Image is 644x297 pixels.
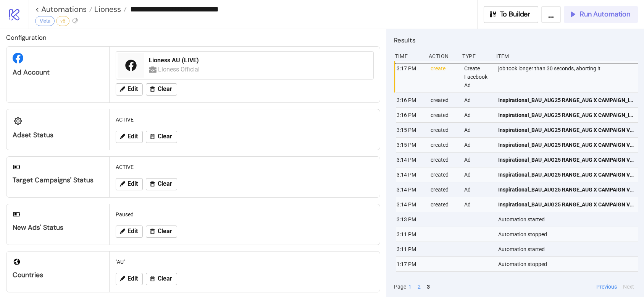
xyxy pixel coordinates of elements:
[158,228,172,235] span: Clear
[128,275,138,282] span: Edit
[146,83,177,96] button: Clear
[113,160,377,174] div: ACTIVE
[396,123,424,137] div: 3:15 PM
[463,93,492,107] div: Ad
[396,197,424,212] div: 3:14 PM
[498,197,634,212] a: Inspirational_BAU_AUG25 RANGE_AUG X CAMPAIGN VID_IN HOUSE_Video_20250819_AU
[498,185,634,194] span: Inspirational_BAU_AUG25 RANGE_AUG X CAMPAIGN VID_IN HOUSE_Video_20250819_AU
[498,96,634,104] span: Inspirational_BAU_AUG25 RANGE_AUG X CAMPAIGN_IN HOUSE_Video_20250819_AU
[128,180,138,187] span: Edit
[396,153,424,167] div: 3:14 PM
[500,10,531,19] span: To Builder
[113,255,377,269] div: "AU"
[498,182,634,197] a: Inspirational_BAU_AUG25 RANGE_AUG X CAMPAIGN VID_IN HOUSE_Video_20250819_AU
[498,275,634,283] span: Inspirational_BAU_AFTERPAY DAY_AFTERPAY DAY SALE_INFLUENCER_Video_20250813 5PM_AU
[394,49,423,63] div: Time
[396,182,424,197] div: 3:14 PM
[463,197,492,212] div: Ad
[498,126,634,134] span: Inspirational_BAU_AUG25 RANGE_AUG X CAMPAIGN VID_IN HOUSE_Video_20250819_AU
[430,123,458,137] div: created
[13,223,103,232] div: New Ads' Status
[415,282,423,291] button: 2
[463,138,492,152] div: Ad
[128,86,138,93] span: Edit
[463,182,492,197] div: Ad
[498,108,634,122] a: Inspirational_BAU_AUG25 RANGE_AUG X CAMPAIGN_IN HOUSE_Video_20250819_AU
[396,108,424,122] div: 3:16 PM
[430,153,458,167] div: created
[541,6,561,23] button: ...
[463,153,492,167] div: Ad
[92,4,121,14] span: Lioness
[498,153,634,167] a: Inspirational_BAU_AUG25 RANGE_AUG X CAMPAIGN VID_IN HOUSE_Video_20250819_AU
[116,178,143,190] button: Edit
[158,275,172,282] span: Clear
[146,273,177,285] button: Clear
[35,16,55,26] div: Meta
[463,61,492,93] div: Create Facebook Ad
[116,83,143,96] button: Edit
[498,170,634,179] span: Inspirational_BAU_AUG25 RANGE_AUG X CAMPAIGN VID_IN HOUSE_Video_20250819_AU
[430,272,458,286] div: created
[463,272,492,286] div: Ad
[128,228,138,235] span: Edit
[594,282,619,291] button: Previous
[158,133,172,140] span: Clear
[496,49,638,63] div: Item
[428,49,457,63] div: Action
[116,131,143,143] button: Edit
[498,167,634,182] a: Inspirational_BAU_AUG25 RANGE_AUG X CAMPAIGN VID_IN HOUSE_Video_20250819_AU
[463,108,492,122] div: Ad
[497,61,640,93] div: job took longer than 30 seconds, aborting it
[430,182,458,197] div: created
[158,86,172,93] span: Clear
[580,10,630,19] span: Run Automation
[56,16,69,26] div: v6
[498,156,634,164] span: Inspirational_BAU_AUG25 RANGE_AUG X CAMPAIGN VID_IN HOUSE_Video_20250819_AU
[498,272,634,286] a: Inspirational_BAU_AFTERPAY DAY_AFTERPAY DAY SALE_INFLUENCER_Video_20250813 5PM_AU
[394,282,406,291] span: Page
[406,282,414,291] button: 1
[396,167,424,182] div: 3:14 PM
[396,212,424,227] div: 3:13 PM
[498,200,634,209] span: Inspirational_BAU_AUG25 RANGE_AUG X CAMPAIGN VID_IN HOUSE_Video_20250819_AU
[13,131,103,140] div: Adset Status
[430,61,458,93] div: create
[146,178,177,190] button: Clear
[146,226,177,238] button: Clear
[92,5,127,13] a: Lioness
[430,138,458,152] div: created
[396,242,424,256] div: 3:11 PM
[430,197,458,212] div: created
[498,93,634,107] a: Inspirational_BAU_AUG25 RANGE_AUG X CAMPAIGN_IN HOUSE_Video_20250819_AU
[146,131,177,143] button: Clear
[113,112,377,127] div: ACTIVE
[430,108,458,122] div: created
[497,257,640,271] div: Automation stopped
[396,227,424,242] div: 3:11 PM
[621,282,636,291] button: Next
[116,273,143,285] button: Edit
[498,111,634,119] span: Inspirational_BAU_AUG25 RANGE_AUG X CAMPAIGN_IN HOUSE_Video_20250819_AU
[497,212,640,227] div: Automation started
[498,138,634,152] a: Inspirational_BAU_AUG25 RANGE_AUG X CAMPAIGN VID_IN HOUSE_Video_20250819_AU
[430,167,458,182] div: created
[396,257,424,271] div: 1:17 PM
[564,6,638,23] button: Run Automation
[484,6,539,23] button: To Builder
[13,68,103,77] div: Ad Account
[462,49,490,63] div: Type
[13,271,103,279] div: Countries
[396,61,424,93] div: 3:17 PM
[158,180,172,187] span: Clear
[396,138,424,152] div: 3:15 PM
[463,123,492,137] div: Ad
[396,272,424,286] div: 1:17 PM
[158,65,201,74] div: Lioness Official
[149,56,369,65] div: Lioness AU (LIVE)
[13,176,103,185] div: Target Campaigns' Status
[497,242,640,256] div: Automation started
[396,93,424,107] div: 3:16 PM
[498,123,634,137] a: Inspirational_BAU_AUG25 RANGE_AUG X CAMPAIGN VID_IN HOUSE_Video_20250819_AU
[116,226,143,238] button: Edit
